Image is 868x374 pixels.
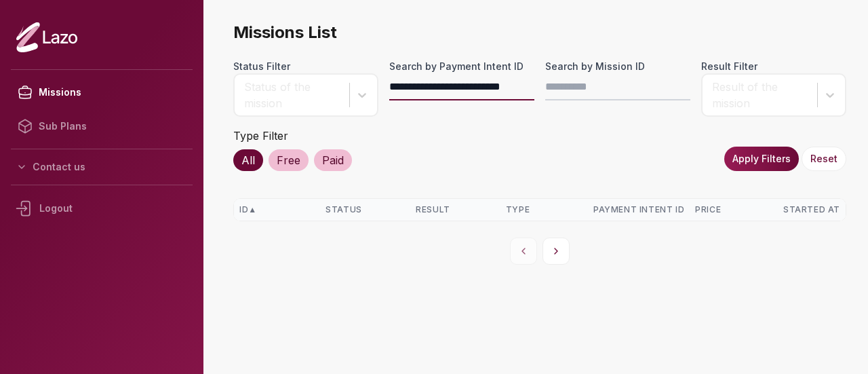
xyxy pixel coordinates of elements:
[325,204,405,215] div: Status
[416,204,494,215] div: Result
[314,149,352,171] div: Paid
[802,147,846,171] button: Reset
[233,60,378,73] label: Status Filter
[783,204,840,215] div: Started At
[712,79,810,111] div: Result of the mission
[233,149,263,171] div: All
[695,204,772,215] div: Price
[248,204,256,215] span: ▲
[11,155,193,179] button: Contact us
[506,204,583,215] div: Type
[724,147,799,171] button: Apply Filters
[11,191,193,226] div: Logout
[244,79,342,111] div: Status of the mission
[542,238,570,265] button: Next page
[269,149,309,171] div: Free
[233,22,846,43] span: Missions List
[593,204,684,215] div: Payment Intent ID
[701,60,846,73] label: Result Filter
[11,75,193,109] a: Missions
[545,60,690,73] label: Search by Mission ID
[389,60,534,73] label: Search by Payment Intent ID
[11,109,193,143] a: Sub Plans
[239,204,315,215] div: ID
[233,129,288,143] label: Type Filter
